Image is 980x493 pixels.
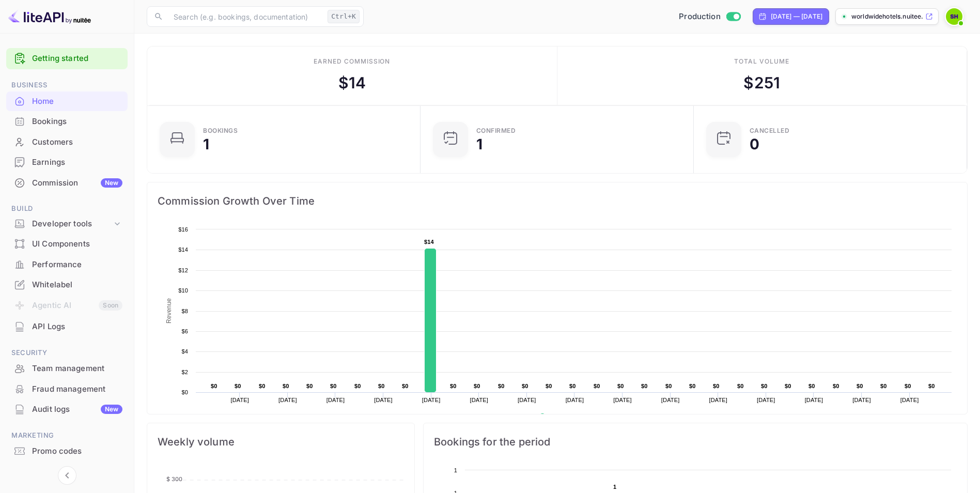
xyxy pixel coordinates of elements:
div: Earnings [6,152,128,173]
div: Developer tools [6,215,128,233]
text: Revenue [549,413,575,421]
text: $0 [283,383,289,389]
text: [DATE] [709,397,727,403]
a: Team management [6,359,128,378]
span: Business [6,80,128,91]
a: Performance [6,255,128,274]
a: Earnings [6,152,128,172]
text: $8 [181,308,188,314]
text: $0 [498,383,505,389]
div: 0 [750,137,759,151]
div: Audit logs [32,404,122,415]
text: $0 [354,383,361,389]
div: Customers [32,136,122,148]
div: Earned commission [314,57,390,66]
div: Developer tools [32,218,112,230]
text: $0 [181,389,188,395]
div: Audit logsNew [6,399,128,420]
div: Bookings [32,116,122,128]
div: Bookings [203,128,238,134]
div: Bookings [6,112,128,132]
text: $12 [178,267,188,273]
div: Fraud management [6,379,128,399]
div: Commission [32,177,122,189]
img: Sheila Hunter [946,8,962,25]
p: worldwidehotels.nuitee... [851,12,923,21]
text: $0 [617,383,624,389]
text: $2 [181,369,188,375]
div: CANCELLED [750,128,790,134]
text: [DATE] [757,397,775,403]
text: $0 [641,383,648,389]
div: Switch to Sandbox mode [675,11,744,23]
span: Commission Growth Over Time [158,193,957,209]
div: API Logs [6,317,128,337]
text: Revenue [165,298,173,323]
div: Performance [32,259,122,271]
input: Search (e.g. bookings, documentation) [167,6,323,27]
a: Bookings [6,112,128,131]
text: [DATE] [326,397,345,403]
text: [DATE] [852,397,871,403]
text: $0 [522,383,528,389]
a: Promo codes [6,441,128,460]
text: $0 [474,383,480,389]
a: CommissionNew [6,173,128,192]
div: $ 14 [338,71,366,95]
text: $0 [235,383,241,389]
a: UI Components [6,234,128,253]
img: LiteAPI logo [8,8,91,25]
a: API Logs [6,317,128,336]
text: $0 [259,383,266,389]
a: Getting started [32,53,122,65]
a: Home [6,91,128,111]
div: Whitelabel [32,279,122,291]
text: [DATE] [470,397,488,403]
text: [DATE] [374,397,393,403]
button: Collapse navigation [58,466,76,485]
text: $0 [306,383,313,389]
text: [DATE] [900,397,919,403]
text: [DATE] [613,397,632,403]
text: $10 [178,287,188,294]
a: Customers [6,132,128,151]
div: Home [6,91,128,112]
text: $0 [928,383,935,389]
div: Performance [6,255,128,275]
div: Earnings [32,157,122,168]
div: Customers [6,132,128,152]
text: $6 [181,328,188,334]
a: Audit logsNew [6,399,128,419]
div: Fraud management [32,383,122,395]
div: Whitelabel [6,275,128,295]
text: $0 [569,383,576,389]
span: Build [6,203,128,214]
text: 1 [613,484,616,490]
div: Home [32,96,122,107]
div: 1 [203,137,209,151]
span: Security [6,347,128,359]
div: Confirmed [476,128,516,134]
text: $14 [424,239,434,245]
div: Team management [6,359,128,379]
span: Production [679,11,721,23]
text: [DATE] [518,397,536,403]
div: Getting started [6,48,128,69]
text: $0 [665,383,672,389]
text: [DATE] [566,397,584,403]
text: $0 [594,383,600,389]
text: $0 [737,383,744,389]
text: [DATE] [230,397,249,403]
text: $0 [211,383,217,389]
div: UI Components [32,238,122,250]
div: [DATE] — [DATE] [771,12,822,21]
div: New [101,178,122,188]
div: 1 [476,137,483,151]
text: $0 [785,383,791,389]
tspan: $ 300 [166,475,183,483]
text: $0 [857,383,863,389]
text: $0 [378,383,385,389]
div: Team management [32,363,122,375]
div: Ctrl+K [328,10,360,23]
a: Whitelabel [6,275,128,294]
